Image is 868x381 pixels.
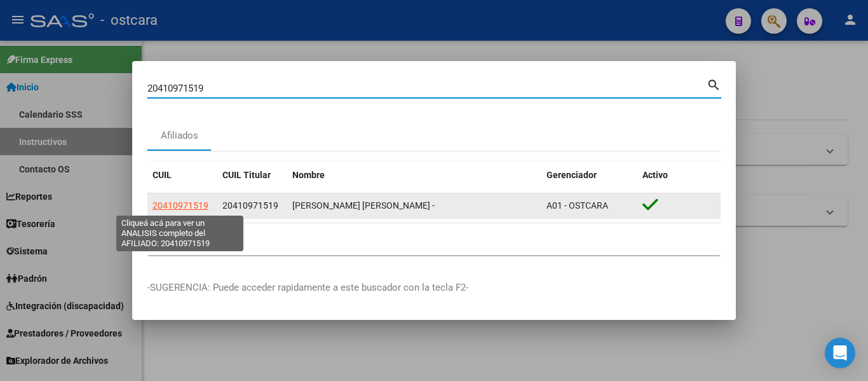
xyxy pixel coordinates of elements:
[292,170,325,180] span: Nombre
[287,162,541,189] datatable-header-cell: Nombre
[825,338,855,368] div: Open Intercom Messenger
[153,170,172,180] span: CUIL
[637,162,721,189] datatable-header-cell: Activo
[153,200,208,211] span: 20410971519
[642,170,668,180] span: Activo
[707,76,721,92] mat-icon: search
[546,200,608,211] span: A01 - OSTCARA
[546,170,597,180] span: Gerenciador
[292,198,536,213] div: [PERSON_NAME] [PERSON_NAME] -
[222,200,278,211] span: 20410971519
[541,162,637,189] datatable-header-cell: Gerenciador
[147,223,721,255] div: 1 total
[222,170,271,180] span: CUIL Titular
[217,162,287,189] datatable-header-cell: CUIL Titular
[147,281,721,295] p: -SUGERENCIA: Puede acceder rapidamente a este buscador con la tecla F2-
[161,128,198,143] div: Afiliados
[147,162,217,189] datatable-header-cell: CUIL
